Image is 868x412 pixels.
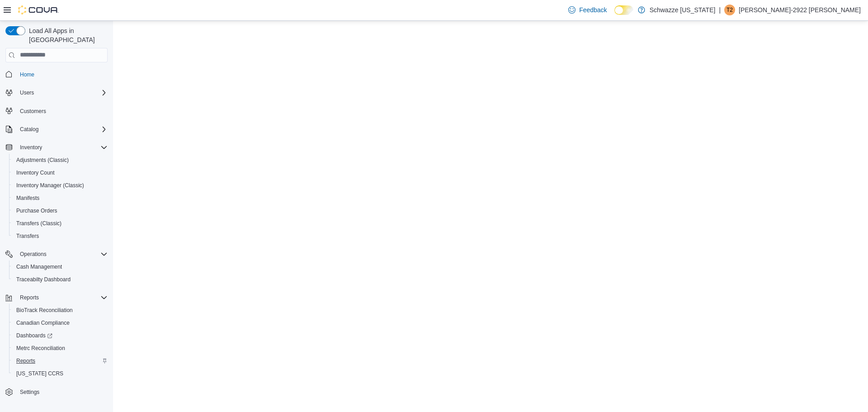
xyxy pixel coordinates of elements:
[9,204,111,217] button: Purchase Orders
[16,276,71,283] span: Traceabilty Dashboard
[13,261,66,272] a: Cash Management
[16,194,39,202] span: Manifests
[9,273,111,286] button: Traceabilty Dashboard
[20,144,42,151] span: Inventory
[13,205,108,216] span: Purchase Orders
[2,385,111,398] button: Settings
[9,355,111,367] button: Reports
[9,154,111,166] button: Adjustments (Classic)
[13,167,58,178] a: Inventory Count
[25,26,108,44] span: Load All Apps in [GEOGRAPHIC_DATA]
[13,355,39,366] a: Reports
[16,307,73,314] span: BioTrack Reconciliation
[13,205,61,216] a: Purchase Orders
[2,291,111,304] button: Reports
[9,179,111,192] button: Inventory Manager (Classic)
[2,104,111,118] button: Customers
[16,207,57,214] span: Purchase Orders
[13,180,108,191] span: Inventory Manager (Classic)
[16,220,61,227] span: Transfers (Classic)
[16,232,39,240] span: Transfers
[13,261,108,272] span: Cash Management
[16,105,108,117] span: Customers
[20,108,46,115] span: Customers
[16,292,42,303] button: Reports
[16,156,69,164] span: Adjustments (Classic)
[13,274,108,285] span: Traceabilty Dashboard
[16,249,50,260] button: Operations
[13,343,108,354] span: Metrc Reconciliation
[16,263,62,270] span: Cash Management
[13,317,108,328] span: Canadian Compliance
[16,124,108,135] span: Catalog
[9,317,111,329] button: Canadian Compliance
[16,169,55,176] span: Inventory Count
[726,5,733,15] span: T2
[13,305,76,316] a: BioTrack Reconciliation
[16,249,108,260] span: Operations
[13,231,42,242] a: Transfers
[20,71,34,78] span: Home
[16,332,52,339] span: Dashboards
[2,68,111,81] button: Home
[9,260,111,273] button: Cash Management
[16,357,35,365] span: Reports
[13,317,73,328] a: Canadian Compliance
[739,5,861,15] p: [PERSON_NAME]-2922 [PERSON_NAME]
[16,87,38,98] button: Users
[9,217,111,230] button: Transfers (Classic)
[579,5,607,14] span: Feedback
[16,142,108,153] span: Inventory
[20,251,47,258] span: Operations
[13,330,108,341] span: Dashboards
[9,342,111,355] button: Metrc Reconciliation
[20,388,39,396] span: Settings
[2,123,111,136] button: Catalog
[13,218,108,229] span: Transfers (Classic)
[9,367,111,380] button: [US_STATE] CCRS
[16,69,108,80] span: Home
[9,166,111,179] button: Inventory Count
[20,294,39,301] span: Reports
[16,182,84,189] span: Inventory Manager (Classic)
[13,180,88,191] a: Inventory Manager (Classic)
[2,141,111,154] button: Inventory
[724,5,735,15] div: Turner-2922 Ashby
[2,248,111,260] button: Operations
[13,368,108,379] span: Washington CCRS
[16,386,108,398] span: Settings
[13,274,74,285] a: Traceabilty Dashboard
[13,305,108,316] span: BioTrack Reconciliation
[13,368,67,379] a: [US_STATE] CCRS
[9,230,111,242] button: Transfers
[13,218,65,229] a: Transfers (Classic)
[565,1,610,19] a: Feedback
[16,319,70,327] span: Canadian Compliance
[13,167,108,178] span: Inventory Count
[20,89,34,96] span: Users
[16,106,50,117] a: Customers
[16,292,108,303] span: Reports
[16,124,42,135] button: Catalog
[9,304,111,317] button: BioTrack Reconciliation
[2,86,111,99] button: Users
[16,370,63,377] span: [US_STATE] CCRS
[650,5,716,15] p: Schwazze [US_STATE]
[16,387,43,398] a: Settings
[16,69,38,80] a: Home
[20,126,38,133] span: Catalog
[9,192,111,204] button: Manifests
[13,155,108,166] span: Adjustments (Classic)
[719,5,721,15] p: |
[13,155,72,166] a: Adjustments (Classic)
[13,193,108,204] span: Manifests
[13,330,56,341] a: Dashboards
[16,87,108,98] span: Users
[16,345,65,352] span: Metrc Reconciliation
[614,5,633,15] input: Dark Mode
[9,329,111,342] a: Dashboards
[13,193,43,204] a: Manifests
[18,5,59,14] img: Cova
[13,231,108,242] span: Transfers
